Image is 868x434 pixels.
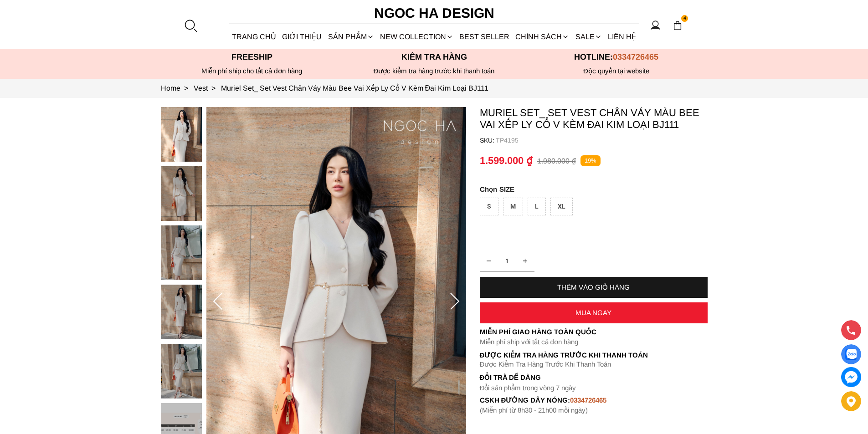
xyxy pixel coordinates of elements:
span: > [180,84,192,92]
div: Chính sách [513,25,572,49]
font: Miễn phí giao hàng toàn quốc [480,328,596,336]
h6: Đổi trả dễ dàng [480,373,708,381]
a: LIÊN HỆ [605,25,639,49]
input: Quantity input [480,252,534,270]
img: Muriel Set_ Set Vest Chân Váy Màu Bee Vai Xếp Ly Cổ V Kèm Đai Kim Loại BJ111_mini_2 [161,225,202,280]
a: TRANG CHỦ [229,25,279,49]
a: GIỚI THIỆU [279,25,325,49]
p: SIZE [480,185,708,193]
span: 0334726465 [613,52,658,61]
a: BEST SELLER [457,25,513,49]
img: Muriel Set_ Set Vest Chân Váy Màu Bee Vai Xếp Ly Cổ V Kèm Đai Kim Loại BJ111_mini_1 [161,166,202,221]
div: Miễn phí ship cho tất cả đơn hàng [161,67,343,75]
div: MUA NGAY [480,309,708,317]
span: 4 [681,15,688,22]
font: Kiểm tra hàng [401,52,467,61]
p: 1.980.000 ₫ [537,157,576,165]
p: Hotline: [525,52,708,62]
a: Link to Vest [194,84,221,92]
p: Được Kiểm Tra Hàng Trước Khi Thanh Toán [480,351,708,359]
a: Display image [841,344,861,364]
a: Ngoc Ha Design [366,2,503,24]
span: > [208,84,219,92]
div: M [503,198,523,215]
img: Muriel Set_ Set Vest Chân Váy Màu Bee Vai Xếp Ly Cổ V Kèm Đai Kim Loại BJ111_mini_3 [161,285,202,339]
img: Muriel Set_ Set Vest Chân Váy Màu Bee Vai Xếp Ly Cổ V Kèm Đai Kim Loại BJ111_mini_0 [161,107,202,162]
a: SALE [572,25,605,49]
a: messenger [841,367,861,387]
h6: Độc quyền tại website [525,67,708,75]
div: SẢN PHẨM [325,25,377,49]
p: Muriel Set_ Set Vest Chân Váy Màu Bee Vai Xếp Ly Cổ V Kèm Đai Kim Loại BJ111 [480,107,708,131]
a: NEW COLLECTION [377,25,456,49]
img: img-CART-ICON-ksit0nf1 [673,20,683,31]
font: Miễn phí ship với tất cả đơn hàng [480,338,578,346]
div: S [480,198,498,215]
img: Display image [845,349,857,360]
div: L [528,198,546,215]
p: Freeship [161,52,343,62]
font: 0334726465 [570,396,606,404]
div: THÊM VÀO GIỎ HÀNG [480,283,708,291]
p: 19% [580,155,601,167]
a: Link to Home [161,84,194,92]
p: Được kiểm tra hàng trước khi thanh toán [343,67,525,75]
p: Được Kiểm Tra Hàng Trước Khi Thanh Toán [480,360,708,368]
p: 1.599.000 ₫ [480,155,533,167]
div: XL [550,198,573,215]
font: (Miễn phí từ 8h30 - 21h00 mỗi ngày) [480,406,588,414]
img: Muriel Set_ Set Vest Chân Váy Màu Bee Vai Xếp Ly Cổ V Kèm Đai Kim Loại BJ111_mini_4 [161,344,202,398]
p: TP4195 [496,137,708,144]
font: Đổi sản phẩm trong vòng 7 ngày [480,384,576,392]
a: Link to Muriel Set_ Set Vest Chân Váy Màu Bee Vai Xếp Ly Cổ V Kèm Đai Kim Loại BJ111 [221,84,489,92]
font: cskh đường dây nóng: [480,396,570,404]
h6: SKU: [480,137,496,144]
